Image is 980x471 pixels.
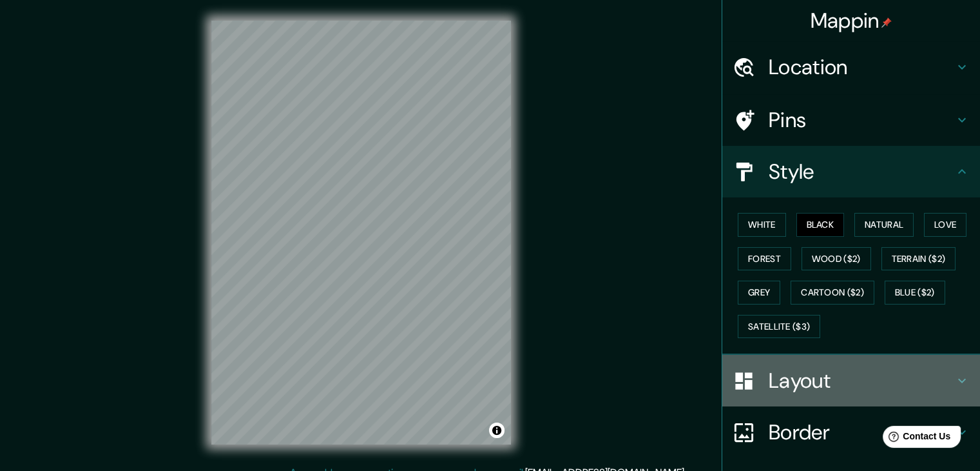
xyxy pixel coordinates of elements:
[769,54,954,80] h4: Location
[489,423,504,438] button: Toggle attribution
[738,247,791,271] button: Forest
[885,281,945,305] button: Blue ($2)
[924,213,966,237] button: Love
[881,17,892,28] img: pin-icon.png
[854,213,914,237] button: Natural
[722,94,980,146] div: Pins
[802,247,871,271] button: Wood ($2)
[865,421,966,457] iframe: Help widget launcher
[791,281,874,305] button: Cartoon ($2)
[796,213,845,237] button: Black
[738,281,780,305] button: Grey
[769,159,954,185] h4: Style
[211,21,511,445] canvas: Map
[722,355,980,406] div: Layout
[811,8,892,34] h4: Mappin
[738,315,820,339] button: Satellite ($3)
[769,419,954,445] h4: Border
[722,41,980,93] div: Location
[722,146,980,197] div: Style
[769,107,954,133] h4: Pins
[738,213,786,237] button: White
[769,368,954,394] h4: Layout
[881,247,956,271] button: Terrain ($2)
[722,406,980,458] div: Border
